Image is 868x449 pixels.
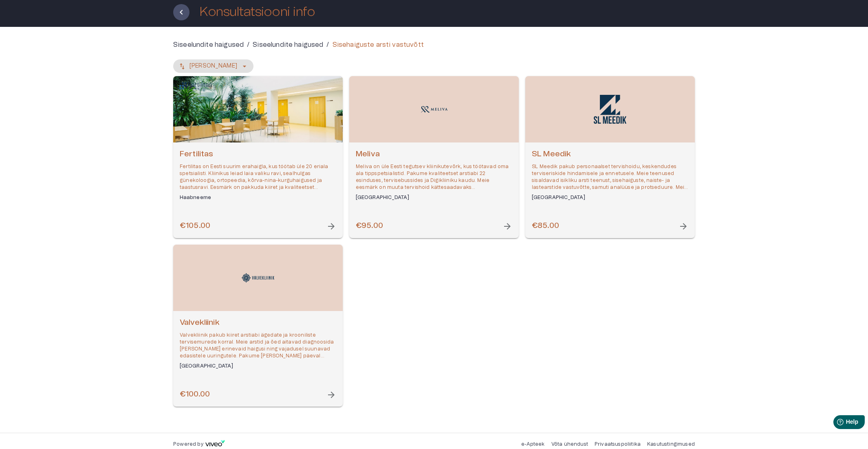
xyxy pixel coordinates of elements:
[647,442,695,447] a: Kasutustingimused
[356,163,512,191] p: Meliva on üle Eesti tegutsev kliinikutevõrk, kus töötavad oma ala tippspetsialistid. Pakume kvali...
[502,221,512,231] span: arrow_forward
[180,163,336,191] p: Fertilitas on Eesti suurim erahaigla, kus töötab üle 20 eriala spetsialisti. Kliinikus leiad laia...
[180,318,336,329] h6: Valvekliinik
[242,273,274,282] img: Valvekliinik logo
[180,149,336,160] h6: Fertilitas
[551,441,588,448] p: Võta ühendust
[173,441,203,448] p: Powered by
[595,442,641,447] a: Privaatsuspoliitika
[180,332,336,360] p: Valvekliinik pakub kiiret arstiabi ägedate ja krooniliste tervisemurede korral. Meie arstid ja õe...
[356,221,383,232] h6: €95.00
[532,221,559,232] h6: €85.00
[804,412,868,435] iframe: Help widget launcher
[326,40,329,50] p: /
[173,59,253,73] button: [PERSON_NAME]
[356,194,512,201] h6: [GEOGRAPHIC_DATA]
[356,149,512,160] h6: Meliva
[179,82,212,90] img: Fertilitas logo
[326,390,336,400] span: arrow_forward
[679,221,688,231] span: arrow_forward
[333,40,424,50] p: Sisehaiguste arsti vastuvõtt
[418,103,450,116] img: Meliva logo
[253,40,323,50] a: Siseelundite haigused
[173,76,343,238] a: Open selected supplier available booking dates
[173,40,244,50] a: Siseelundite haigused
[532,163,688,191] p: SL Meedik pakub personaalset tervishoidu, keskendudes terviseriskide hindamisele ja ennetusele. M...
[173,4,189,20] button: Tagasi
[180,194,336,201] h6: Haabneeme
[525,76,695,238] a: Open selected supplier available booking dates
[180,389,210,400] h6: €100.00
[180,221,210,232] h6: €105.00
[532,149,688,160] h6: SL Meedik
[173,245,343,407] a: Open selected supplier available booking dates
[349,76,519,238] a: Open selected supplier available booking dates
[521,442,544,447] a: e-Apteek
[532,194,688,201] h6: [GEOGRAPHIC_DATA]
[189,62,237,70] p: [PERSON_NAME]
[594,95,626,124] img: SL Meedik logo
[199,5,315,19] h1: Konsultatsiooni info
[326,221,336,231] span: arrow_forward
[247,40,249,50] p: /
[180,363,336,370] h6: [GEOGRAPHIC_DATA]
